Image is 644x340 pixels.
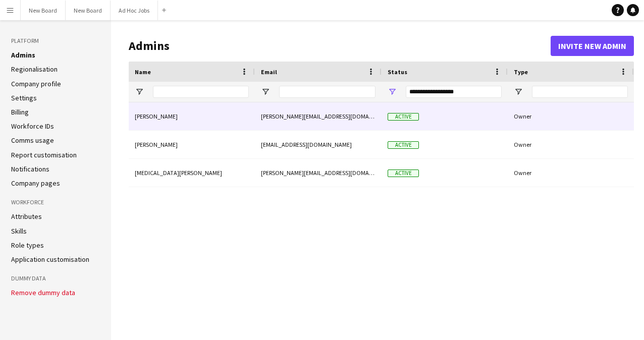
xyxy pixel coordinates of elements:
[11,122,54,131] a: Workforce IDs
[11,164,49,174] a: Notifications
[129,38,551,53] h1: Admins
[11,36,100,45] h3: Platform
[11,107,29,117] a: Billing
[508,131,634,158] div: Owner
[551,36,634,56] button: Invite new admin
[129,102,255,130] div: [PERSON_NAME]
[11,65,58,74] a: Regionalisation
[255,131,382,158] div: [EMAIL_ADDRESS][DOMAIN_NAME]
[11,198,100,207] h3: Workforce
[255,159,382,187] div: [PERSON_NAME][EMAIL_ADDRESS][DOMAIN_NAME]
[11,241,44,250] a: Role types
[21,1,66,20] button: New Board
[388,141,419,149] span: Active
[153,86,249,98] input: Name Filter Input
[11,226,27,236] a: Skills
[255,102,382,130] div: [PERSON_NAME][EMAIL_ADDRESS][DOMAIN_NAME]
[11,93,37,102] a: Settings
[11,79,61,88] a: Company profile
[508,159,634,187] div: Owner
[11,150,77,159] a: Report customisation
[129,159,255,187] div: [MEDICAL_DATA][PERSON_NAME]
[514,87,523,96] button: Open Filter Menu
[11,179,60,188] a: Company pages
[66,1,111,20] button: New Board
[388,113,419,121] span: Active
[514,68,528,76] span: Type
[11,289,75,297] button: Remove dummy data
[11,136,54,145] a: Comms usage
[508,102,634,130] div: Owner
[135,87,144,96] button: Open Filter Menu
[388,87,397,96] button: Open Filter Menu
[388,169,419,177] span: Active
[11,50,35,60] a: Admins
[261,87,270,96] button: Open Filter Menu
[11,255,89,264] a: Application customisation
[135,68,151,76] span: Name
[388,68,407,76] span: Status
[129,131,255,158] div: [PERSON_NAME]
[111,1,158,20] button: Ad Hoc Jobs
[532,86,628,98] input: Type Filter Input
[279,86,375,98] input: Email Filter Input
[11,212,42,221] a: Attributes
[261,68,277,76] span: Email
[11,274,100,283] h3: Dummy Data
